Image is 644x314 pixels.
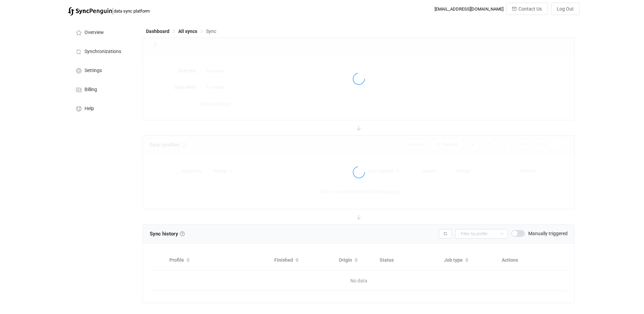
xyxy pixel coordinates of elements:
span: Synchronizations [85,49,121,54]
span: Settings [85,68,102,73]
span: Dashboard [146,29,169,34]
a: |data sync platform [68,6,150,16]
span: | [112,6,114,16]
a: Help [68,99,136,118]
a: Overview [68,22,136,41]
div: Breadcrumb [146,29,216,34]
img: syncpenguin.svg [68,7,112,16]
button: Log Out [551,3,579,15]
span: All syncs [178,29,197,34]
a: Billing [68,80,136,99]
span: data sync platform [114,8,150,14]
span: Sync [206,29,216,34]
span: Billing [85,87,97,92]
button: Contact Us [506,3,548,15]
a: Synchronizations [68,41,136,60]
a: Settings [68,60,136,80]
div: [EMAIL_ADDRESS][DOMAIN_NAME] [435,6,503,12]
span: Log Out [557,6,574,12]
span: Help [85,106,94,111]
span: Contact Us [518,6,542,12]
span: Overview [85,30,104,35]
